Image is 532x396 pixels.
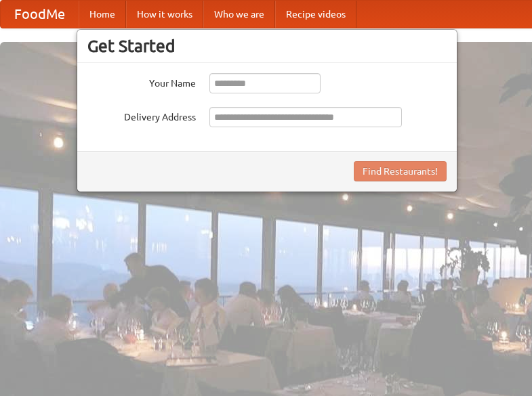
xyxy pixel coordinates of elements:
[87,36,447,56] h3: Get Started
[275,1,356,28] a: Recipe videos
[354,161,447,181] button: Find Restaurants!
[203,1,275,28] a: Who we are
[79,1,126,28] a: Home
[87,107,196,124] label: Delivery Address
[87,73,196,90] label: Your Name
[126,1,203,28] a: How it works
[1,1,79,28] a: FoodMe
